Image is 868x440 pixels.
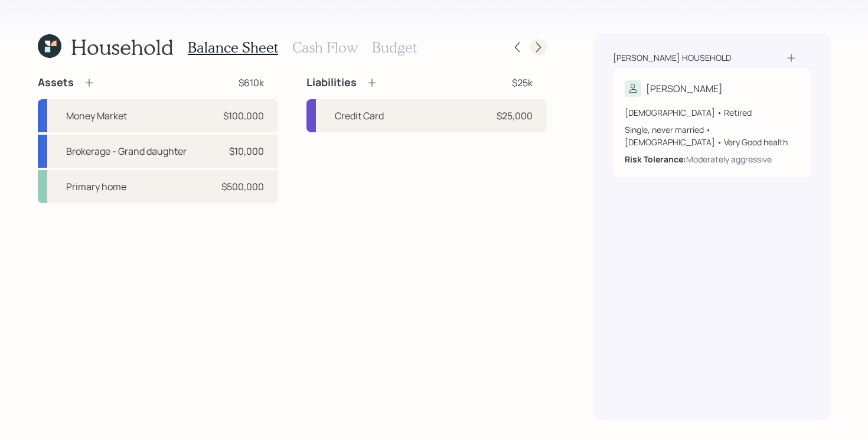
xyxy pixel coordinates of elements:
[625,154,686,165] b: Risk Tolerance:
[512,76,533,90] div: $25k
[66,144,187,158] div: Brokerage - Grand daughter
[335,109,384,123] div: Credit Card
[646,82,723,96] div: [PERSON_NAME]
[613,52,731,64] div: [PERSON_NAME] household
[239,76,264,90] div: $610k
[229,144,264,158] div: $10,000
[372,39,417,56] h3: Budget
[306,76,357,89] h4: Liabilities
[38,76,74,89] h4: Assets
[223,109,264,123] div: $100,000
[66,109,127,123] div: Money Market
[625,123,800,148] div: Single, never married • [DEMOGRAPHIC_DATA] • Very Good health
[71,34,174,60] h1: Household
[497,109,533,123] div: $25,000
[188,39,278,56] h3: Balance Sheet
[66,180,126,194] div: Primary home
[625,106,800,119] div: [DEMOGRAPHIC_DATA] • Retired
[686,153,772,165] div: Moderately aggressive
[221,180,264,194] div: $500,000
[292,39,358,56] h3: Cash Flow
